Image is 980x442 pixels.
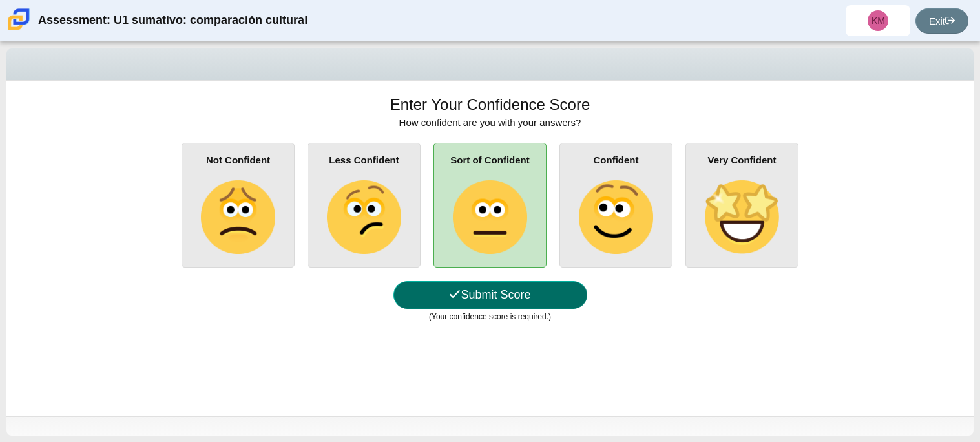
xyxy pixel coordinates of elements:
[399,117,581,128] span: How confident are you with your answers?
[453,180,526,254] img: neutral-face.png
[705,180,778,254] img: star-struck-face.png
[915,8,968,34] a: Exit
[871,16,885,25] span: KM
[329,154,399,165] b: Less Confident
[38,5,308,36] div: Assessment: U1 sumativo: comparación cultural
[201,180,275,254] img: slightly-frowning-face.png
[708,154,777,165] b: Very Confident
[450,154,529,165] b: Sort of Confident
[594,154,639,165] b: Confident
[393,281,587,309] button: Submit Score
[579,180,652,254] img: slightly-smiling-face.png
[390,94,590,116] h1: Enter Your Confidence Score
[5,24,32,35] a: Carmen School of Science & Technology
[5,6,32,33] img: Carmen School of Science & Technology
[327,180,401,254] img: confused-face.png
[206,154,270,165] b: Not Confident
[429,312,551,321] small: (Your confidence score is required.)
